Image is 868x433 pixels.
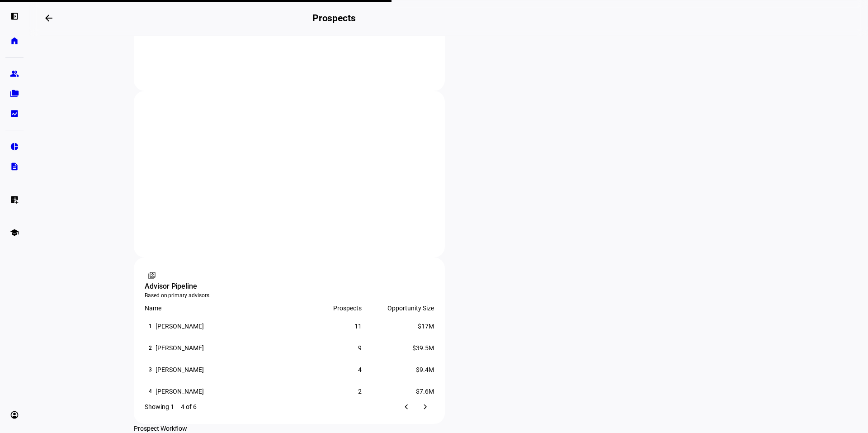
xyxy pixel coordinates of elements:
[420,401,431,412] mat-icon: chevron_right
[156,366,204,373] div: [PERSON_NAME]
[5,32,24,50] a: home
[145,305,289,312] div: Name
[145,281,434,292] div: Advisor Pipeline
[134,425,763,432] div: Prospect Workflow
[156,344,204,352] div: [PERSON_NAME]
[289,388,362,395] div: 2
[10,228,19,237] eth-mat-symbol: school
[10,36,19,45] eth-mat-symbol: home
[362,305,434,312] div: Opportunity Size
[362,388,434,395] div: $7.6M
[289,305,362,312] div: Prospects
[145,292,434,299] div: Based on primary advisors
[5,138,24,156] a: pie_chart
[145,343,156,353] div: 2
[10,12,19,21] eth-mat-symbol: left_panel_open
[10,410,19,419] eth-mat-symbol: account_circle
[145,386,156,397] div: 4
[5,157,24,176] a: description
[5,85,24,103] a: folder_copy
[362,366,434,373] div: $9.4M
[289,366,362,373] div: 4
[147,271,156,280] mat-icon: switch_account
[145,364,156,375] div: 3
[312,13,356,24] h2: Prospects
[145,321,156,332] div: 1
[10,109,19,118] eth-mat-symbol: bid_landscape
[10,142,19,151] eth-mat-symbol: pie_chart
[156,323,204,330] div: [PERSON_NAME]
[5,105,24,123] a: bid_landscape
[156,388,204,395] div: [PERSON_NAME]
[10,89,19,98] eth-mat-symbol: folder_copy
[5,65,24,83] a: group
[43,13,54,24] mat-icon: arrow_backwards
[362,323,434,330] div: $17M
[289,344,362,352] div: 9
[289,323,362,330] div: 11
[10,162,19,171] eth-mat-symbol: description
[10,69,19,78] eth-mat-symbol: group
[145,403,197,410] div: Showing 1 – 4 of 6
[362,344,434,352] div: $39.5M
[10,195,19,204] eth-mat-symbol: list_alt_add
